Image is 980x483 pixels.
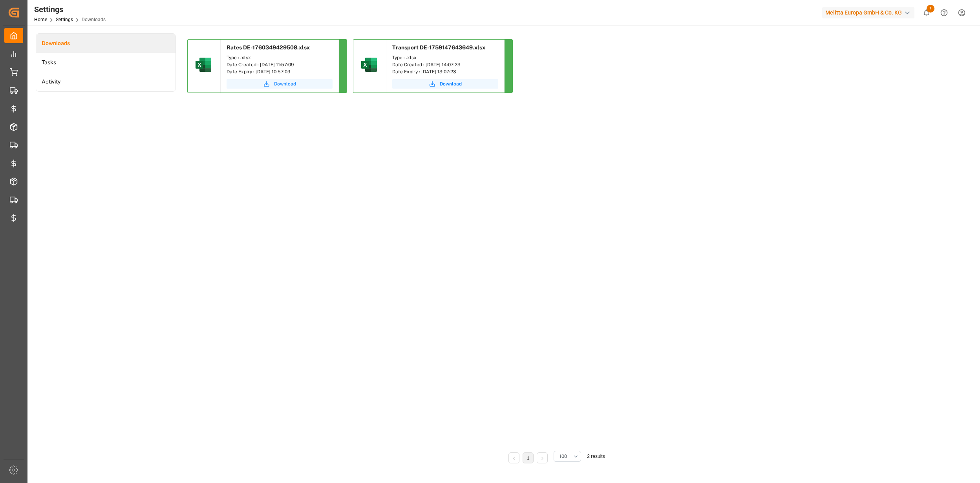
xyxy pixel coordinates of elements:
[527,456,530,461] a: 1
[559,453,567,460] span: 100
[36,53,176,72] a: Tasks
[34,17,47,22] a: Home
[392,68,498,75] div: Date Expiry : [DATE] 13:07:23
[822,5,918,20] button: Melitta Europa GmbH & Co. KG
[227,54,333,61] div: Type : .xlsx
[56,17,73,22] a: Settings
[34,4,106,15] div: Settings
[554,451,581,462] button: open menu
[392,79,498,89] button: Download
[227,44,310,51] span: Rates DE-1760349429508.xlsx
[918,4,935,22] button: show 1 new notifications
[274,80,296,87] span: Download
[537,452,548,463] li: Next Page
[360,55,378,74] img: microsoft-excel-2019--v1.png
[36,34,176,53] a: Downloads
[935,4,953,22] button: Help Center
[508,452,519,463] li: Previous Page
[822,7,914,18] div: Melitta Europa GmbH & Co. KG
[440,80,462,87] span: Download
[227,79,333,89] button: Download
[392,44,485,51] span: Transport DE-1759147643649.xlsx
[194,55,213,74] img: microsoft-excel-2019--v1.png
[587,454,605,459] span: 2 results
[227,68,333,75] div: Date Expiry : [DATE] 10:57:09
[36,72,176,91] a: Activity
[392,54,498,61] div: Type : .xlsx
[392,61,498,68] div: Date Created : [DATE] 14:07:23
[927,5,934,13] span: 1
[227,61,333,68] div: Date Created : [DATE] 11:57:09
[523,452,534,463] li: 1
